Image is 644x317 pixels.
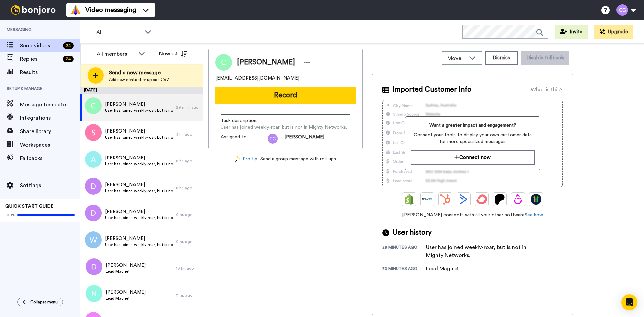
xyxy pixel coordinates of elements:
img: d.png [85,178,102,195]
button: Connect now [411,150,534,165]
span: [PERSON_NAME] [105,235,173,242]
span: User has joined weekly-roar, but is not in Mighty Networks. [105,108,173,113]
div: 3 hr. ago [176,131,200,137]
img: cg.png [268,134,278,144]
span: [PERSON_NAME] [106,262,146,269]
span: Integrations [20,114,80,122]
span: [EMAIL_ADDRESS][DOMAIN_NAME] [215,75,299,82]
img: bj-logo-header-white.svg [8,5,58,15]
span: [PERSON_NAME] [105,128,173,135]
img: magic-wand.svg [235,156,241,163]
button: Invite [555,25,588,39]
img: Ontraport [422,194,433,205]
span: User has joined weekly-roar, but is not in Mighty Networks. [221,124,347,131]
div: What is this? [531,86,563,94]
img: ActiveCampaign [458,194,469,205]
img: w.png [85,231,102,248]
img: d.png [86,258,102,275]
div: 10 hr. ago [176,266,200,271]
span: Lead Magnet [106,296,146,301]
span: Fallbacks [20,154,80,162]
div: 30 minutes ago [382,266,426,273]
div: Open Intercom Messenger [621,294,637,310]
div: 8 hr. ago [176,185,200,191]
span: Settings [20,181,80,190]
span: Send a new message [109,69,169,77]
button: Dismiss [485,51,518,65]
span: Collapse menu [30,299,58,305]
span: [PERSON_NAME] [105,208,173,215]
span: Send videos [20,42,60,50]
button: Collapse menu [17,298,63,306]
div: 24 [63,42,74,49]
span: QUICK START GUIDE [5,204,54,209]
div: 24 [63,56,74,62]
span: User has joined weekly-roar, but is not in Mighty Networks. [105,242,173,247]
span: User has joined weekly-roar, but is not in Mighty Networks. [105,161,173,167]
span: Replies [20,55,60,63]
span: Video messaging [85,5,136,15]
span: [PERSON_NAME] connects with all your other software [382,212,563,218]
div: 29 min. ago [176,105,200,110]
span: User has joined weekly-roar, but is not in Mighty Networks. [105,215,173,220]
img: d.png [85,205,102,221]
span: Lead Magnet [106,269,146,274]
img: s.png [85,124,102,141]
div: User has joined weekly-roar, but is not in Mighty Networks. [426,243,533,259]
span: Imported Customer Info [393,85,471,95]
img: c.png [85,97,102,114]
div: - Send a group message with roll-ups [208,156,363,163]
span: Message template [20,101,80,109]
img: Hubspot [440,194,451,205]
img: Shopify [404,194,415,205]
img: Image of Tracy Cartwright [215,54,232,71]
span: Task description : [221,117,268,124]
button: Disable fallback [521,51,569,65]
div: 9 hr. ago [176,239,200,244]
span: Workspaces [20,141,80,149]
img: GoHighLevel [531,194,541,205]
img: vm-color.svg [70,5,81,15]
span: [PERSON_NAME] [105,181,173,188]
span: Share library [20,127,80,136]
div: 29 minutes ago [382,245,426,259]
span: User history [393,228,432,238]
img: Patreon [494,194,505,205]
span: 100% [5,212,16,218]
span: Add new contact or upload CSV [109,77,169,82]
span: [PERSON_NAME] [237,57,295,67]
span: [PERSON_NAME] [284,134,324,144]
img: n.png [86,285,102,302]
span: Move [447,54,466,62]
span: [PERSON_NAME] [105,101,173,108]
div: All members [97,50,135,58]
span: [PERSON_NAME] [106,289,146,296]
img: ConvertKit [476,194,487,205]
span: User has joined weekly-roar, but is not in Mighty Networks. [105,135,173,140]
span: Connect your tools to display your own customer data for more specialized messages [411,131,534,145]
img: Drip [513,194,523,205]
span: [PERSON_NAME] [105,155,173,161]
div: [DATE] [80,87,203,94]
span: User has joined weekly-roar, but is not in Mighty Networks. [105,188,173,194]
div: Lead Magnet [426,265,460,273]
button: Newest [154,47,193,60]
span: All [96,28,141,36]
button: Upgrade [594,25,633,39]
div: 8 hr. ago [176,158,200,164]
a: See how [525,213,543,217]
span: Results [20,68,80,76]
a: Pro tip [235,156,257,163]
div: 9 hr. ago [176,212,200,217]
div: 11 hr. ago [176,293,200,298]
span: Want a greater impact and engagement? [411,122,534,129]
img: a.png [85,151,102,168]
button: Record [215,87,356,104]
span: Assigned to: [221,134,268,144]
